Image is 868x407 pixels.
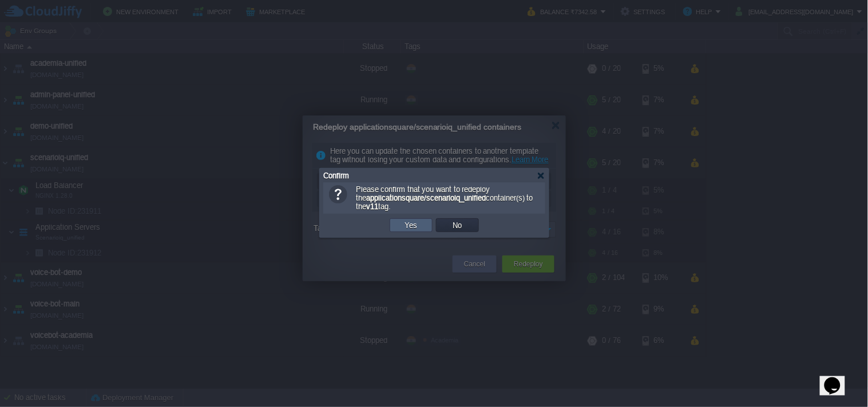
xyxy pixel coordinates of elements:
iframe: chat widget [820,361,857,396]
button: No [450,220,466,230]
b: v11 [366,202,378,211]
span: Please confirm that you want to redeploy the container(s) to the tag. [356,185,533,211]
span: Confirm [323,171,349,180]
button: Yes [402,220,421,230]
b: applicationsquare/scenarioiq_unified [366,194,486,202]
